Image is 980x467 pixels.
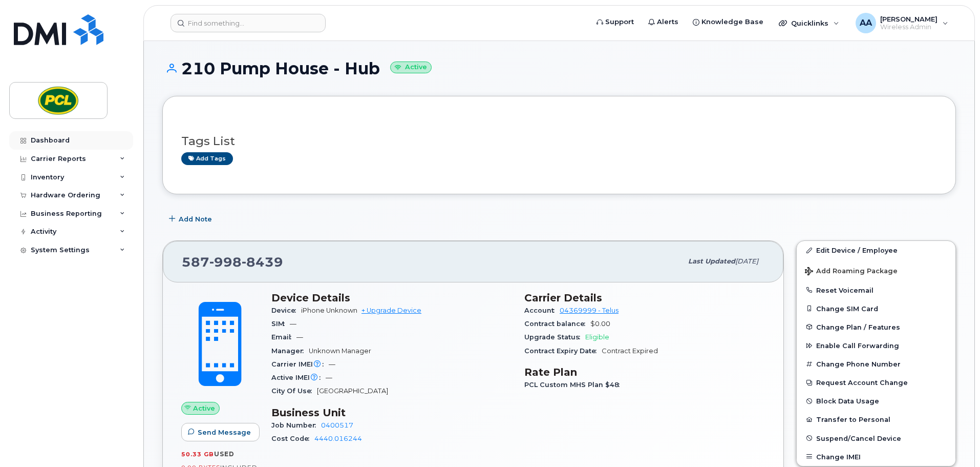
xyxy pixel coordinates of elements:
[182,254,283,270] span: 587
[181,423,260,441] button: Send Message
[797,260,955,281] button: Add Roaming Package
[688,257,735,265] span: Last updated
[271,333,296,341] span: Email
[271,292,512,304] h3: Device Details
[390,62,432,73] small: Active
[314,435,362,442] a: 4440.016244
[797,318,955,336] button: Change Plan / Features
[193,403,215,413] span: Active
[271,307,301,314] span: Device
[309,347,371,355] span: Unknown Manager
[797,429,955,448] button: Suspend/Cancel Device
[361,307,421,314] a: + Upgrade Device
[524,347,602,355] span: Contract Expiry Date
[242,254,283,270] span: 8439
[296,333,303,341] span: —
[162,59,956,77] h1: 210 Pump House - Hub
[181,451,214,458] span: 50.33 GB
[585,333,609,341] span: Eligible
[271,421,321,429] span: Job Number
[321,421,353,429] a: 0400517
[271,435,314,442] span: Cost Code
[816,434,901,442] span: Suspend/Cancel Device
[797,373,955,392] button: Request Account Change
[198,428,251,437] span: Send Message
[524,381,625,389] span: PCL Custom MHS Plan $48
[271,407,512,419] h3: Business Unit
[797,299,955,318] button: Change SIM Card
[816,342,899,350] span: Enable Call Forwarding
[560,307,619,314] a: 04369999 - Telus
[214,450,235,458] span: used
[524,292,765,304] h3: Carrier Details
[290,320,296,328] span: —
[271,360,329,368] span: Carrier IMEI
[805,267,898,277] span: Add Roaming Package
[301,307,357,314] span: iPhone Unknown
[735,257,758,265] span: [DATE]
[797,392,955,410] button: Block Data Usage
[524,320,590,328] span: Contract balance
[271,320,290,328] span: SIM
[181,152,233,165] a: Add tags
[816,323,900,331] span: Change Plan / Features
[326,374,332,381] span: —
[181,135,937,148] h3: Tags List
[162,210,221,228] button: Add Note
[271,347,309,355] span: Manager
[524,333,585,341] span: Upgrade Status
[209,254,242,270] span: 998
[524,307,560,314] span: Account
[602,347,658,355] span: Contract Expired
[797,281,955,299] button: Reset Voicemail
[797,410,955,429] button: Transfer to Personal
[317,387,388,395] span: [GEOGRAPHIC_DATA]
[590,320,610,328] span: $0.00
[797,336,955,355] button: Enable Call Forwarding
[524,366,765,378] h3: Rate Plan
[179,214,212,224] span: Add Note
[797,355,955,373] button: Change Phone Number
[797,241,955,259] a: Edit Device / Employee
[797,448,955,466] button: Change IMEI
[329,360,335,368] span: —
[271,374,326,381] span: Active IMEI
[271,387,317,395] span: City Of Use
